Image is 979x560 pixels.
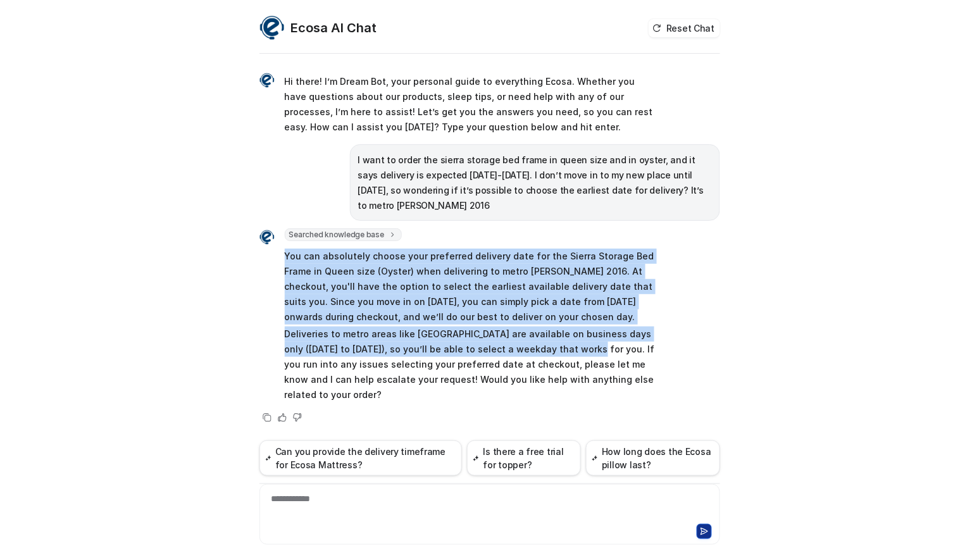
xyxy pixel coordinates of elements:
p: You can absolutely choose your preferred delivery date for the Sierra Storage Bed Frame in Queen ... [285,249,655,325]
img: Widget [259,73,275,88]
p: Hi there! I’m Dream Bot, your personal guide to everything Ecosa. Whether you have questions abou... [285,74,655,135]
h2: Ecosa AI Chat [291,19,377,37]
button: Can you provide the delivery timeframe for Ecosa Mattress? [259,440,463,476]
p: Deliveries to metro areas like [GEOGRAPHIC_DATA] are available on business days only ([DATE] to [... [285,327,655,402]
span: Searched knowledge base [285,228,402,241]
img: Widget [259,230,275,245]
button: How long does the Ecosa pillow last? [586,440,720,476]
p: I want to order the sierra storage bed frame in queen size and in oyster, and it says delivery is... [358,152,712,213]
button: Reset Chat [649,19,720,37]
button: Is there a free trial for topper? [467,440,580,476]
img: Widget [259,15,285,40]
